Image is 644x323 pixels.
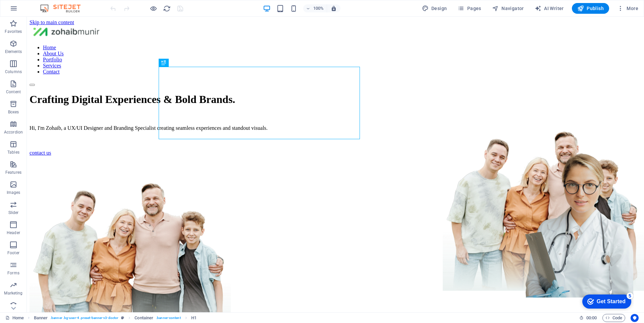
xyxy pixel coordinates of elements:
p: Footer [7,250,19,256]
button: Code [602,314,625,322]
button: Usercentrics [631,314,639,322]
p: Forms [7,270,19,276]
p: Images [7,190,20,195]
span: . banner .bg-user-4 .preset-banner-v3-doctor [50,314,118,322]
p: Header [7,230,20,235]
p: Marketing [4,290,22,296]
span: Click to select. Double-click to edit [34,314,48,322]
a: Click to cancel selection. Double-click to open Pages [5,314,24,322]
p: Favorites [5,29,22,34]
span: Code [605,314,622,322]
i: This element is a customizable preset [121,316,124,320]
p: Slider [8,210,19,215]
span: Click to select. Double-click to edit [135,314,153,322]
p: Boxes [8,109,19,115]
nav: breadcrumb [34,314,197,322]
iframe: To enrich screen reader interactions, please activate Accessibility in Grammarly extension settings [27,17,644,312]
p: Content [6,89,21,95]
p: Tables [7,150,19,155]
p: Accordion [4,129,23,135]
span: Click to select. Double-click to edit [191,314,197,322]
p: Columns [5,69,22,74]
button: More [614,3,641,14]
span: 00 00 [586,314,597,322]
iframe: To enrich screen reader interactions, please activate Accessibility in Grammarly extension settings [577,291,634,311]
span: . banner-content [156,314,180,322]
h6: Session time [579,314,597,322]
span: : [591,315,592,320]
span: More [617,5,638,12]
p: Features [5,170,21,175]
p: Elements [5,49,22,54]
